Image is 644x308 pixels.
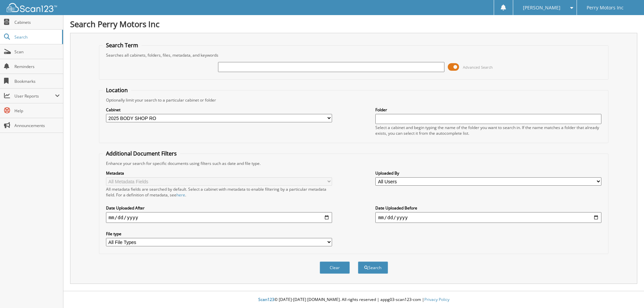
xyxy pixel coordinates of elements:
[587,6,624,10] span: Perry Motors Inc
[103,42,142,49] legend: Search Term
[375,170,601,176] label: Uploaded By
[424,297,449,302] a: Privacy Policy
[375,205,601,211] label: Date Uploaded Before
[258,297,274,302] span: Scan123
[14,64,60,69] span: Reminders
[106,205,332,211] label: Date Uploaded After
[14,123,60,128] span: Announcements
[375,125,601,136] div: Select a cabinet and begin typing the name of the folder you want to search in. If the name match...
[375,212,601,223] input: end
[320,261,350,274] button: Clear
[14,78,60,84] span: Bookmarks
[103,52,605,58] div: Searches all cabinets, folders, files, metadata, and keywords
[14,108,60,114] span: Help
[358,261,388,274] button: Search
[14,49,60,55] span: Scan
[103,150,180,157] legend: Additional Document Filters
[103,97,605,103] div: Optionally limit your search to a particular cabinet or folder
[63,292,644,308] div: © [DATE]-[DATE] [DOMAIN_NAME]. All rights reserved | appg03-scan123-com |
[106,212,332,223] input: start
[14,93,55,99] span: User Reports
[463,65,493,70] span: Advanced Search
[610,276,644,308] iframe: Chat Widget
[523,6,560,10] span: [PERSON_NAME]
[106,186,332,198] div: All metadata fields are searched by default. Select a cabinet with metadata to enable filtering b...
[106,107,332,113] label: Cabinet
[106,170,332,176] label: Metadata
[176,192,185,198] a: here
[375,107,601,113] label: Folder
[103,86,131,94] legend: Location
[106,231,332,237] label: File type
[7,3,57,12] img: scan123-logo-white.svg
[14,19,60,25] span: Cabinets
[14,34,59,40] span: Search
[70,18,637,29] h1: Search Perry Motors Inc
[103,161,605,166] div: Enhance your search for specific documents using filters such as date and file type.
